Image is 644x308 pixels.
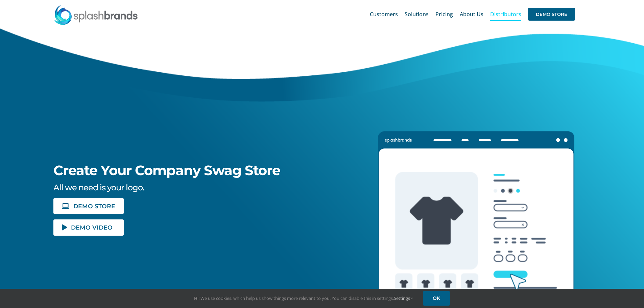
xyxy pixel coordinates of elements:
[73,203,115,209] span: DEMO STORE
[490,11,521,17] span: Distributors
[528,3,575,25] a: DEMO STORE
[370,11,398,17] span: Customers
[370,3,575,25] nav: Main Menu
[435,3,453,25] a: Pricing
[53,183,144,192] span: All we need is your logo.
[528,8,575,21] span: DEMO STORE
[194,295,413,301] span: Hi! We use cookies, which help us show things more relevant to you. You can disable this in setti...
[423,291,450,306] a: OK
[370,3,398,25] a: Customers
[405,11,429,17] span: Solutions
[394,295,413,301] a: Settings
[490,3,521,25] a: Distributors
[435,11,453,17] span: Pricing
[53,162,280,179] span: Create Your Company Swag Store
[460,11,483,17] span: About Us
[54,5,138,25] img: SplashBrands.com Logo
[53,198,124,214] a: DEMO STORE
[71,224,113,230] span: DEMO VIDEO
